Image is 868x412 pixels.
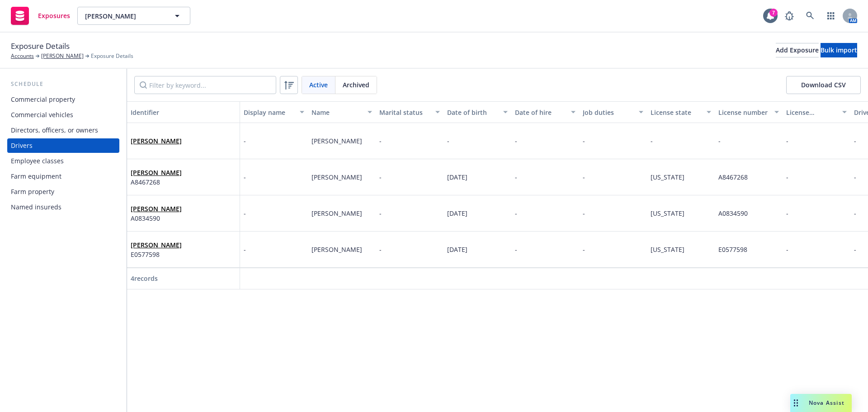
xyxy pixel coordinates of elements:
[131,168,182,177] span: [PERSON_NAME]
[11,52,34,60] a: Accounts
[447,173,467,181] span: [DATE]
[7,169,119,184] a: Farm equipment
[715,101,783,123] button: License number
[651,173,684,181] span: [US_STATE]
[7,123,119,137] a: Directors, officers, or owners
[311,137,362,145] span: [PERSON_NAME]
[776,43,819,57] button: Add Exposure
[790,394,852,412] button: Nova Assist
[7,108,119,122] a: Commercial vehicles
[780,7,798,25] a: Report a Bug
[131,168,182,177] a: [PERSON_NAME]
[786,209,788,218] span: -
[718,209,748,218] span: A0834590
[786,137,788,145] span: -
[854,209,856,218] span: -
[854,173,856,181] span: -
[131,108,236,117] div: Identifier
[134,76,276,94] input: Filter by keyword...
[651,245,684,254] span: [US_STATE]
[7,80,119,89] div: Schedule
[77,7,190,25] button: [PERSON_NAME]
[783,101,850,123] button: License expiration date
[822,7,840,25] a: Switch app
[244,245,246,254] span: -
[854,137,856,145] span: -
[583,245,585,254] span: -
[379,245,382,254] span: -
[7,138,119,153] a: Drivers
[38,12,70,19] span: Exposures
[308,101,376,123] button: Name
[379,108,430,117] div: Marital status
[718,108,769,117] div: License number
[379,137,382,145] span: -
[11,92,75,107] div: Commercial property
[583,137,585,145] span: -
[790,394,802,412] div: Drag to move
[801,7,819,25] a: Search
[821,43,857,57] div: Bulk import
[786,76,861,94] button: Download CSV
[11,123,98,137] div: Directors, officers, or owners
[131,250,182,259] span: E0577598
[85,11,163,21] span: [PERSON_NAME]
[786,245,788,254] span: -
[776,43,819,57] div: Add Exposure
[131,274,158,283] span: 4 records
[311,245,362,254] span: [PERSON_NAME]
[379,173,382,181] span: -
[343,80,369,90] span: Archived
[809,399,844,407] span: Nova Assist
[131,137,182,145] a: [PERSON_NAME]
[786,108,837,117] div: License expiration date
[718,173,748,181] span: A8467268
[131,136,182,146] span: [PERSON_NAME]
[11,185,54,199] div: Farm property
[131,213,182,223] span: A0834590
[651,108,701,117] div: License state
[11,154,64,168] div: Employee classes
[11,169,61,184] div: Farm equipment
[127,101,240,123] button: Identifier
[376,101,443,123] button: Marital status
[515,245,517,254] span: -
[7,92,119,107] a: Commercial property
[583,173,585,181] span: -
[447,209,467,218] span: [DATE]
[11,40,70,52] span: Exposure Details
[515,173,517,181] span: -
[11,138,33,153] div: Drivers
[131,240,182,250] span: [PERSON_NAME]
[244,208,246,218] span: -
[821,43,857,57] button: Bulk import
[447,137,449,145] span: -
[651,137,653,145] span: -
[7,200,119,214] a: Named insureds
[379,209,382,218] span: -
[647,101,715,123] button: License state
[769,9,778,17] div: 7
[786,173,788,181] span: -
[443,101,511,123] button: Date of birth
[311,173,362,181] span: [PERSON_NAME]
[447,108,498,117] div: Date of birth
[515,209,517,218] span: -
[7,3,74,28] a: Exposures
[131,204,182,213] span: [PERSON_NAME]
[651,209,684,218] span: [US_STATE]
[579,101,647,123] button: Job duties
[11,108,73,122] div: Commercial vehicles
[7,185,119,199] a: Farm property
[244,108,294,117] div: Display name
[309,80,328,90] span: Active
[11,200,61,214] div: Named insureds
[244,136,246,146] span: -
[583,209,585,218] span: -
[718,245,747,254] span: E0577598
[583,108,633,117] div: Job duties
[131,177,182,187] span: A8467268
[240,101,308,123] button: Display name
